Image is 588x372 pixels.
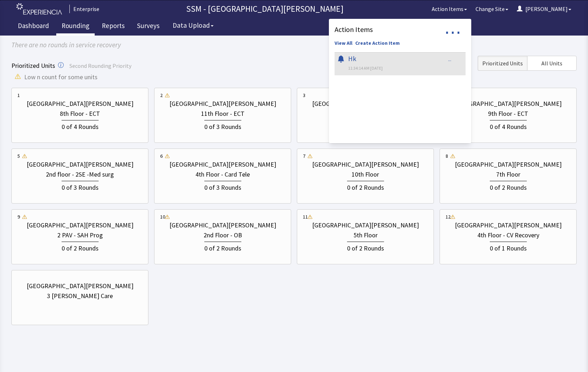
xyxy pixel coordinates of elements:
div: 11th Floor - ECT [201,109,245,119]
span: Second Rounding Priority [69,62,131,69]
div: 7 [303,152,305,160]
div: [GEOGRAPHIC_DATA][PERSON_NAME] [169,160,276,169]
div: 8th Floor - ECT [60,109,100,119]
div: 0 of 3 Rounds [62,181,99,193]
div: 6 [160,152,163,160]
a: Dashboard [12,18,54,36]
div: [GEOGRAPHIC_DATA][PERSON_NAME] [455,99,562,109]
div: 5th Floor [353,230,378,240]
span: All Units [541,59,562,68]
div: [GEOGRAPHIC_DATA][PERSON_NAME] [27,281,133,291]
a: Reports [96,18,130,36]
div: 0 of 3 Rounds [204,120,241,132]
div: [GEOGRAPHIC_DATA][PERSON_NAME] [27,220,133,230]
div: [GEOGRAPHIC_DATA][PERSON_NAME] [27,99,133,109]
a: Rounding [56,18,95,36]
div: 10th Floor [352,169,379,179]
div: 0 of 3 Rounds [204,181,241,193]
div: 0 of 1 Rounds [490,242,527,253]
div: 9th Floor - ECT [488,109,528,119]
button: ⋯ [440,25,466,39]
div: 0 of 2 Rounds [62,242,99,253]
a: Surveys [132,18,165,36]
button: Prioritized Units [478,56,527,71]
div: 0 of 2 Rounds [347,181,384,193]
button: ... [444,52,456,67]
p: SSM - [GEOGRAPHIC_DATA][PERSON_NAME] [102,3,427,15]
div: 0 of 2 Rounds [490,181,527,193]
div: [GEOGRAPHIC_DATA][PERSON_NAME] [455,220,562,230]
p: Action Items [335,25,373,39]
div: [GEOGRAPHIC_DATA][PERSON_NAME] [455,160,562,169]
div: [GEOGRAPHIC_DATA][PERSON_NAME] [169,220,276,230]
div: [GEOGRAPHIC_DATA][PERSON_NAME] [27,160,133,169]
div: 0 of 2 Rounds [347,242,384,253]
div: 3 [PERSON_NAME] Care [47,291,113,301]
div: 12 [446,213,451,220]
div: [GEOGRAPHIC_DATA][PERSON_NAME] [169,99,276,109]
span: ... [448,56,451,63]
div: 7th Floor [496,169,520,179]
div: 2nd floor - 2SE -Med surg [46,169,114,179]
span: 11:34:14 AM [DATE] [348,65,383,71]
button: All Units [527,56,577,71]
div: 9 [17,213,20,220]
div: 5 [17,152,20,160]
div: 1 [17,92,20,99]
img: experiencia_logo.png [16,3,62,15]
button: [PERSON_NAME] [513,2,576,16]
span: ⋯ [444,28,461,36]
div: 2 [160,92,163,99]
div: 0 of 2 Rounds [204,242,241,253]
div: [GEOGRAPHIC_DATA][PERSON_NAME] [312,99,419,109]
div: 4th Floor - Card Tele [195,169,250,179]
div: 2 PAV - SAH Prog [57,230,103,240]
button: Change Site [471,2,513,16]
div: 4th Floor - CV Recovery [477,230,539,240]
div: Enterprise [69,5,99,13]
div: [GEOGRAPHIC_DATA][PERSON_NAME] [312,220,419,230]
div: There are no rounds in service recovery [11,40,577,50]
div: 10 [160,213,165,220]
div: 8 [446,152,448,160]
div: 3 [303,92,305,99]
div: 0 of 4 Rounds [62,120,99,132]
a: Create Action Item [355,39,400,47]
button: Data Upload [168,19,218,32]
a: View All [335,39,352,47]
div: 11 [303,213,308,220]
span: Low n count for some units [24,72,98,82]
span: Prioritized Units [482,59,523,68]
div: 0 of 4 Rounds [490,120,527,132]
div: [GEOGRAPHIC_DATA][PERSON_NAME] [312,160,419,169]
button: Action Items [427,2,471,16]
div: 2nd Floor - OB [204,230,242,240]
span: Prioritized Units [11,61,55,70]
p: Hk [348,55,356,62]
